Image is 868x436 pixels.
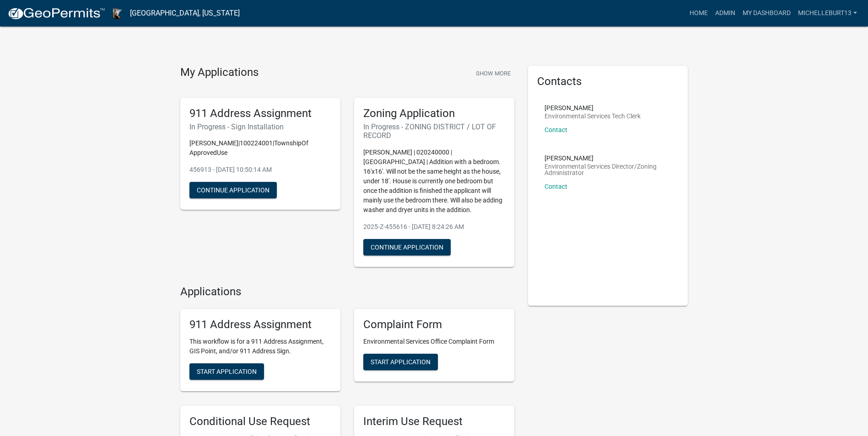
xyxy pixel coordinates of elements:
[545,163,672,176] p: Environmental Services Director/Zoning Administrator
[545,183,567,190] a: Contact
[363,107,505,120] h5: Zoning Application
[363,239,451,255] button: Continue Application
[363,122,505,140] h6: In Progress - ZONING DISTRICT / LOT OF RECORD
[363,337,505,346] p: Environmental Services Office Complaint Form
[189,415,331,428] h5: Conditional Use Request
[363,148,505,215] p: [PERSON_NAME] | 020240000 | [GEOGRAPHIC_DATA] | Addition with a bedroom. 16'x16'. Will not be the...
[739,5,794,22] a: My Dashboard
[363,415,505,428] h5: Interim Use Request
[189,318,331,331] h5: 911 Address Assignment
[113,7,123,19] img: Houston County, Minnesota
[371,358,431,366] span: Start Application
[180,66,259,80] h4: My Applications
[686,5,712,22] a: Home
[712,5,739,22] a: Admin
[537,75,679,88] h5: Contacts
[545,155,672,161] p: [PERSON_NAME]
[189,182,277,198] button: Continue Application
[197,368,257,375] span: Start Application
[363,318,505,331] h5: Complaint Form
[363,222,505,232] p: 2025-Z-455616 - [DATE] 8:24:26 AM
[189,107,331,120] h5: 911 Address Assignment
[363,354,438,370] button: Start Application
[545,126,567,133] a: Contact
[189,165,331,175] p: 456913 - [DATE] 10:50:14 AM
[189,337,331,356] p: This workflow is for a 911 Address Assignment, GIS Point, and/or 911 Address Sign.
[189,122,331,131] h6: In Progress - Sign Installation
[189,138,331,158] p: [PERSON_NAME]|100224001|TownshipOf ApprovedUse
[472,66,514,81] button: Show More
[189,363,264,380] button: Start Application
[180,285,514,298] h4: Applications
[545,105,641,111] p: [PERSON_NAME]
[545,113,641,119] p: Environmental Services Tech Clerk
[130,5,240,21] a: [GEOGRAPHIC_DATA], [US_STATE]
[794,5,861,22] a: michelleburt13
